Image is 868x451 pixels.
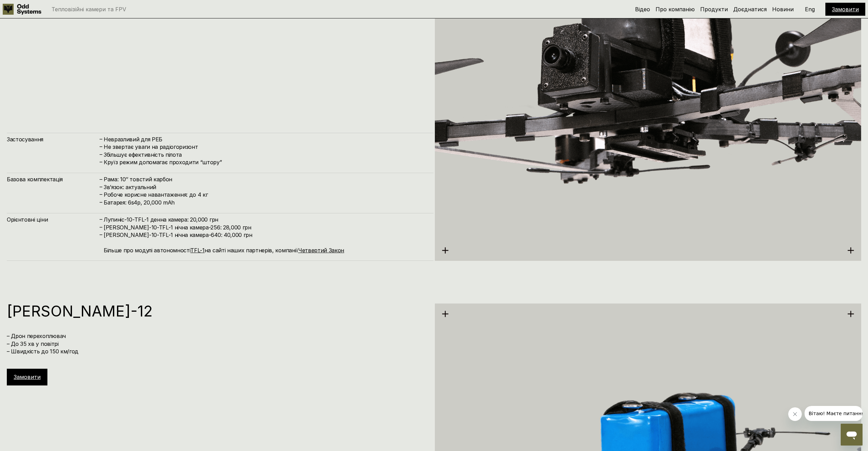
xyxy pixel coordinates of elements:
[104,158,427,166] h4: Круїз режим допомагає проходити “штору”
[841,424,863,446] iframe: Button to launch messaging window
[656,6,695,13] a: Про компанію
[104,216,427,223] h4: Лупиніс-10-TFL-1 денна камера: 20,000 грн
[733,6,767,13] a: Доєднатися
[7,136,99,143] h4: Застосування
[7,216,99,223] h4: Орієнтовні ціни
[100,198,102,206] h4: –
[832,6,859,13] a: Замовити
[104,183,427,191] h4: Зв’язок: актуальний
[805,406,863,421] iframe: Message from company
[14,374,41,380] a: Замовити
[772,6,794,13] a: Новини
[104,199,427,206] h4: Батарея: 6s4p, 20,000 mAh
[100,231,102,238] h4: –
[100,183,102,191] h4: –
[100,135,102,143] h4: –
[52,6,126,12] p: Тепловізійні камери та FPV
[7,304,427,319] h1: [PERSON_NAME]-12
[104,191,427,198] h4: Робоче корисне навантаження: до 4 кг
[100,175,102,183] h4: –
[100,215,102,223] h4: –
[104,175,427,183] h4: Рама: 10’’ товстий карбон
[104,224,427,231] h4: [PERSON_NAME]-10-TFL-1 нічна камера-256: 28,000 грн
[805,6,815,12] p: Eng
[104,136,427,143] h4: Невразливий для РЕБ
[190,247,204,254] a: TFL-1
[100,223,102,230] h4: –
[4,5,62,10] span: Вітаю! Маєте питання?
[298,247,344,254] a: Четвертий Закон
[104,151,427,158] h4: Збільшує ефективність пілота
[700,6,728,13] a: Продукти
[100,151,102,158] h4: –
[100,191,102,198] h4: –
[100,143,102,150] h4: –
[635,6,650,13] a: Відео
[7,332,427,355] h4: – Дрон перехоплювач – До 35 хв у повітрі – Швидкість до 150 км/год
[104,143,427,151] h4: Не звертає уваги на радіогоризонт
[7,175,99,183] h4: Базова комплектація
[788,407,802,421] iframe: Close message
[100,158,102,166] h4: –
[104,231,427,254] h4: [PERSON_NAME]-10-TFL-1 нічна камера-640: 40,000 грн Більше про модулі автономності на сайті наших...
